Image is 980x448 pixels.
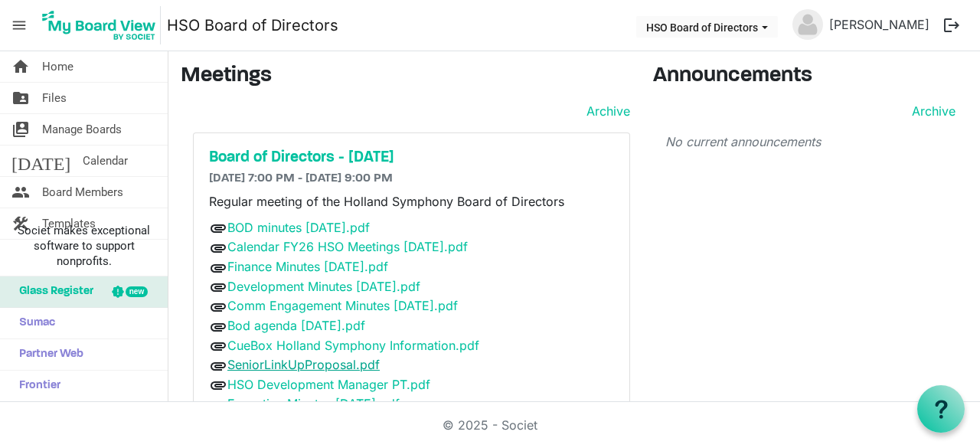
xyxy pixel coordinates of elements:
span: Glass Register [11,276,93,307]
span: people [11,177,30,208]
span: attachment [209,298,227,316]
button: logout [936,9,968,41]
a: [PERSON_NAME] [823,9,936,40]
a: Finance Minutes [DATE].pdf [227,259,388,274]
a: Comm Engagement Minutes [DATE].pdf [227,298,458,313]
span: Home [42,51,73,82]
span: attachment [209,278,227,296]
a: HSO Development Manager PT.pdf [227,377,430,392]
a: Archive [906,102,955,120]
span: Sumac [11,308,55,338]
span: attachment [209,396,227,414]
img: no-profile-picture.svg [792,9,823,40]
span: home [11,51,30,82]
span: attachment [209,318,227,336]
span: menu [5,11,34,40]
a: My Board View Logo [38,6,167,44]
div: new [126,286,148,297]
span: attachment [209,376,227,394]
span: [DATE] [11,146,70,176]
span: attachment [209,357,227,375]
span: attachment [209,219,227,237]
a: © 2025 - Societ [443,417,537,433]
button: HSO Board of Directors dropdownbutton [636,16,778,38]
a: Board of Directors - [DATE] [209,149,614,167]
p: No current announcements [665,132,955,151]
a: Archive [580,102,630,120]
a: CueBox Holland Symphony Information.pdf [227,338,479,353]
span: folder_shared [11,83,30,113]
a: HSO Board of Directors [167,10,338,41]
span: attachment [209,337,227,355]
a: Bod agenda [DATE].pdf [227,318,365,333]
a: Calendar FY26 HSO Meetings [DATE].pdf [227,239,468,254]
p: Regular meeting of the Holland Symphony Board of Directors [209,192,614,211]
span: Board Members [42,177,123,208]
span: Templates [42,208,96,239]
span: construction [11,208,30,239]
span: Partner Web [11,339,83,370]
a: Executive Minutes [DATE].pdf [227,396,400,411]
span: Calendar [83,146,128,176]
span: switch_account [11,114,30,145]
h3: Announcements [653,64,968,90]
img: My Board View Logo [38,6,161,44]
span: Files [42,83,67,113]
span: attachment [209,259,227,277]
span: Frontier [11,371,60,401]
span: Manage Boards [42,114,122,145]
span: attachment [209,239,227,257]
h6: [DATE] 7:00 PM - [DATE] 9:00 PM [209,172,614,186]
a: SeniorLinkUpProposal.pdf [227,357,380,372]
a: Development Minutes [DATE].pdf [227,279,420,294]
span: Societ makes exceptional software to support nonprofits. [7,223,161,269]
a: BOD minutes [DATE].pdf [227,220,370,235]
h3: Meetings [181,64,630,90]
